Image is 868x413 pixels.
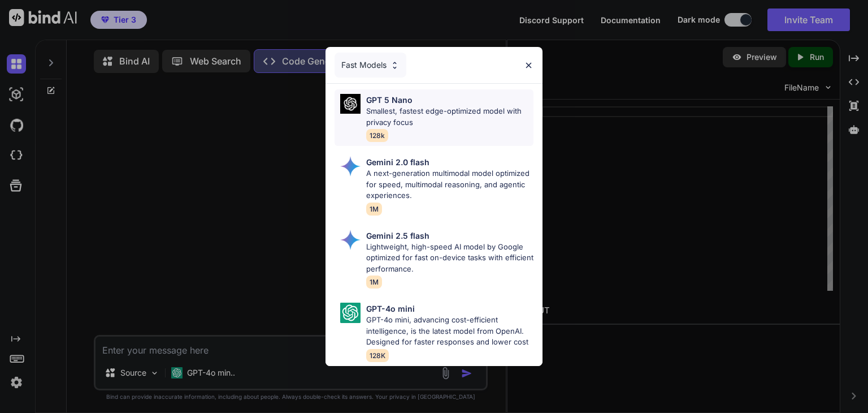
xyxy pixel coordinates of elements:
[524,61,533,70] img: close
[366,349,389,362] span: 128K
[340,303,361,323] img: Pick Models
[366,203,382,216] span: 1M
[335,53,406,78] div: Fast Models
[366,129,388,142] span: 128k
[366,106,533,128] p: Smallest, fastest edge-optimized model with privacy focus
[340,230,361,250] img: Pick Models
[366,156,429,168] p: Gemini 2.0 flash
[366,242,533,275] p: Lightweight, high-speed AI model by Google optimized for fast on-device tasks with efficient perf...
[390,61,400,70] img: Pick Models
[366,303,415,315] p: GPT-4o mini
[340,156,361,177] img: Pick Models
[366,168,533,201] p: A next-generation multimodal model optimized for speed, multimodal reasoning, and agentic experie...
[340,94,361,114] img: Pick Models
[366,276,382,289] span: 1M
[366,94,413,106] p: GPT 5 Nano
[366,315,533,348] p: GPT-4o mini, advancing cost-efficient intelligence, is the latest model from OpenAI. Designed for...
[366,230,429,242] p: Gemini 2.5 flash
